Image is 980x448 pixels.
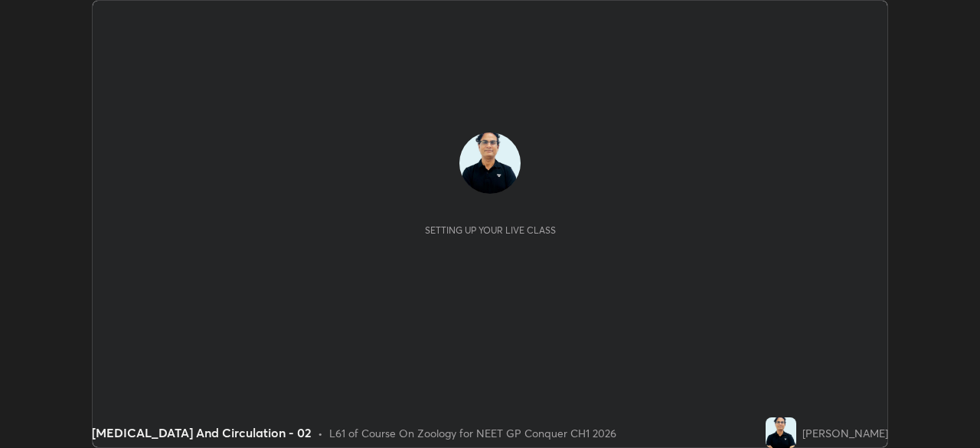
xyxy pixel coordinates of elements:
[425,224,556,236] div: Setting up your live class
[92,423,312,442] div: [MEDICAL_DATA] And Circulation - 02
[802,425,888,441] div: [PERSON_NAME]
[329,425,616,441] div: L61 of Course On Zoology for NEET GP Conquer CH1 2026
[318,425,323,441] div: •
[766,417,796,448] img: 44dbf02e4033470aa5e07132136bfb12.jpg
[459,132,521,194] img: 44dbf02e4033470aa5e07132136bfb12.jpg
